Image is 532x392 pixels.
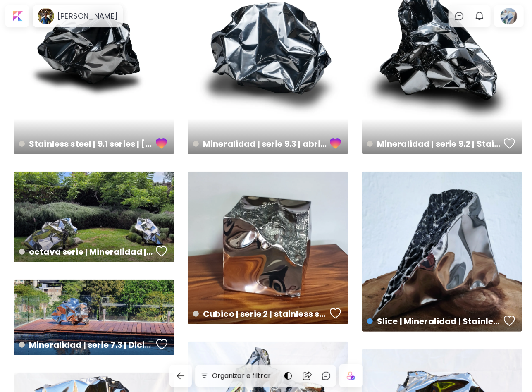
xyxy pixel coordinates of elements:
[367,138,501,150] h4: Mineralidad | serie 9.2 | Stainless steel | Abril 2023
[330,137,341,150] img: favorites
[19,246,153,258] h4: octava serie | Mineralidad | Stainless Steel | [DATE]
[347,372,355,380] img: icon
[193,308,327,320] h4: Cubico | serie 2 | stainless steel | [DATE]
[328,305,344,322] button: favorites
[156,137,167,150] img: favorites
[154,135,169,152] button: favorites
[321,371,331,381] img: chatIcon
[328,135,344,152] button: favorites
[14,172,174,262] a: octava serie | Mineralidad | Stainless Steel | [DATE]favoriteshttps://cdn.kaleido.art/CDN/Artwork...
[176,371,186,381] img: back
[502,313,518,329] button: favorites
[472,9,487,23] button: bellIcon
[169,365,195,387] a: back
[367,315,501,327] h4: Slice | Mineralidad | Stainless steel | [DATE]
[19,339,156,351] h4: Mineralidad | serie 7.3 | Diciembre 2022 | stainless steel
[212,371,271,381] h6: Organizar e filtrar
[475,11,484,21] img: bellIcon
[19,138,153,150] h4: Stainless steel | 9.1 series | [DATE]
[154,243,169,260] button: favorites
[169,365,192,387] button: back
[454,11,464,21] img: chatIcon
[362,172,522,332] a: Slice | Mineralidad | Stainless steel | [DATE]favoriteshttps://cdn.kaleido.art/CDN/Artwork/120214...
[502,135,518,152] button: favorites
[57,11,118,21] h6: [PERSON_NAME]
[156,338,168,351] img: favorites
[193,138,327,150] h4: Mineralidad | serie 9.3 | abril 2023 | stainless steel
[188,172,348,324] a: Cubico | serie 2 | stainless steel | [DATE]favoriteshttps://cdn.kaleido.art/CDN/Artwork/120234/Pr...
